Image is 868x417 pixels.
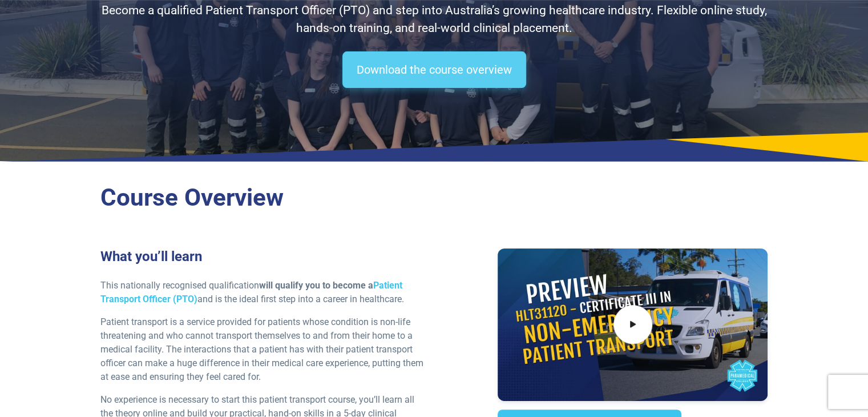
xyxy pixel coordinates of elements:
[100,315,427,384] p: Patient transport is a service provided for patients whose condition is non-life threatening and ...
[100,183,768,212] h2: Course Overview
[100,248,427,265] h3: What you’ll learn
[100,279,427,306] p: This nationally recognised qualification and is the ideal first step into a career in healthcare.
[100,280,402,304] strong: will qualify you to become a
[342,51,526,88] a: Download the course overview
[100,280,402,304] a: Patient Transport Officer (PTO)
[100,2,768,38] p: Become a qualified Patient Transport Officer (PTO) and step into Australia’s growing healthcare i...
